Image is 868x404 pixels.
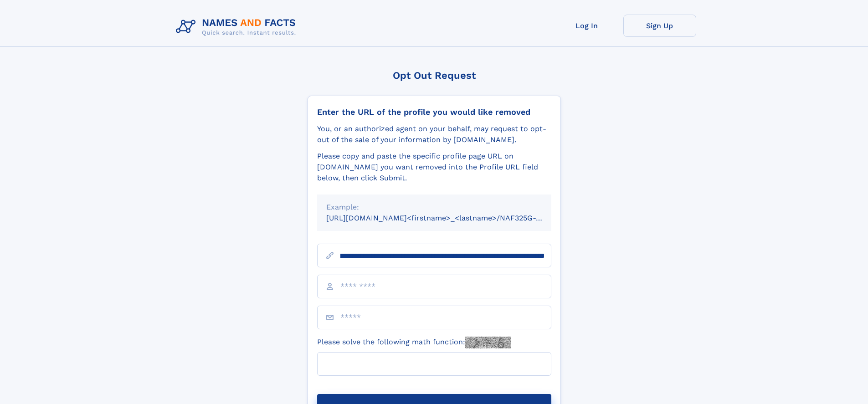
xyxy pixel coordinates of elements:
[308,70,561,81] div: Opt Out Request
[317,107,551,117] div: Enter the URL of the profile you would like removed
[550,15,623,37] a: Log In
[317,123,551,145] div: You, or an authorized agent on your behalf, may request to opt-out of the sale of your informatio...
[317,337,511,348] label: Please solve the following math function:
[623,15,696,37] a: Sign Up
[326,214,569,222] small: [URL][DOMAIN_NAME]<firstname>_<lastname>/NAF325G-xxxxxxxx
[172,15,303,39] img: Logo Names and Facts
[326,202,542,213] div: Example:
[317,151,551,184] div: Please copy and paste the specific profile page URL on [DOMAIN_NAME] you want removed into the Pr...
